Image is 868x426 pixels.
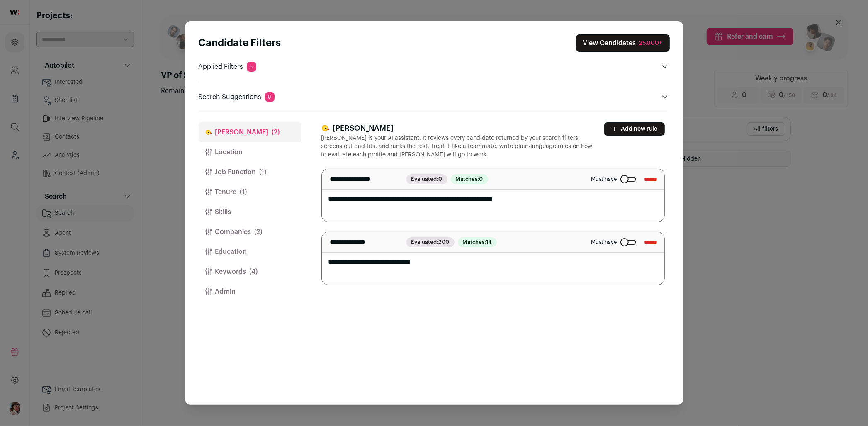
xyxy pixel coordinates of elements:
[576,34,670,52] button: Close search preferences
[458,237,497,247] span: Matches:
[199,222,301,242] button: Companies(2)
[660,62,670,72] button: Open applied filters
[199,62,256,72] p: Applied Filters
[486,239,492,245] span: 14
[199,182,301,202] button: Tenure(1)
[199,282,301,302] button: Admin
[591,176,617,183] span: Must have
[199,142,301,162] button: Location
[199,38,281,48] strong: Candidate Filters
[321,122,594,134] h3: [PERSON_NAME]
[199,122,301,142] button: [PERSON_NAME](2)
[199,242,301,262] button: Education
[272,127,280,137] span: (2)
[199,162,301,182] button: Job Function(1)
[451,174,488,184] span: Matches:
[439,239,450,245] span: 200
[591,239,617,246] span: Must have
[247,62,256,72] span: 5
[439,176,443,182] span: 0
[199,262,301,282] button: Keywords(4)
[406,174,447,184] span: Evaluated:
[639,39,663,47] div: 25,000+
[240,187,247,197] span: (1)
[260,167,267,177] span: (1)
[479,176,483,182] span: 0
[250,267,258,277] span: (4)
[199,202,301,222] button: Skills
[199,92,275,102] p: Search Suggestions
[604,122,665,136] button: Add new rule
[255,227,263,237] span: (2)
[321,134,594,159] p: [PERSON_NAME] is your AI assistant. It reviews every candidate returned by your search filters, s...
[406,237,455,247] span: Evaluated:
[265,92,275,102] span: 0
